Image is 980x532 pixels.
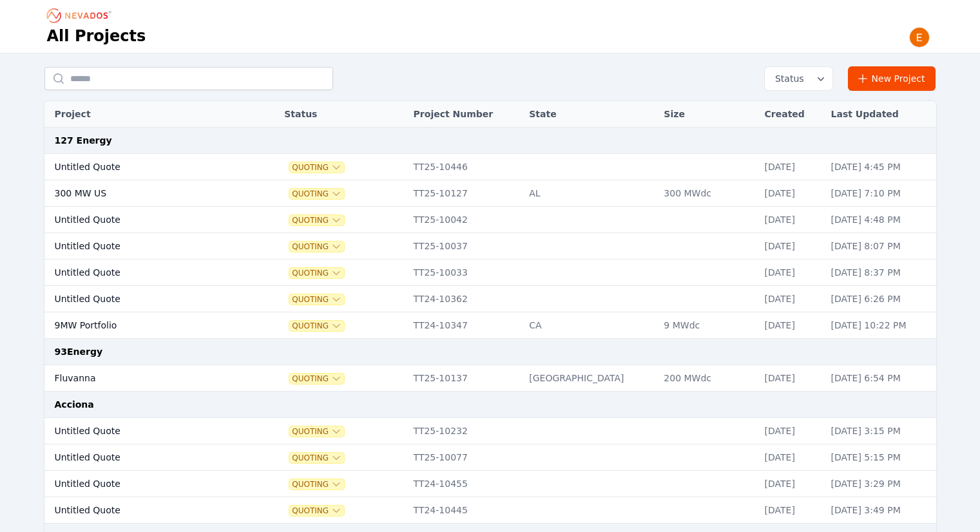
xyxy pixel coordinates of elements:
tr: Untitled QuoteQuotingTT25-10077[DATE][DATE] 5:15 PM [44,444,936,471]
td: TT25-10077 [407,444,523,471]
td: [GEOGRAPHIC_DATA] [523,365,657,392]
span: Status [770,72,804,85]
h1: All Projects [47,26,146,46]
td: Untitled Quote [44,497,246,524]
td: TT24-10455 [407,471,523,497]
button: Quoting [289,162,344,173]
tr: Untitled QuoteQuotingTT24-10445[DATE][DATE] 3:49 PM [44,497,936,524]
td: [DATE] [758,233,825,260]
td: Acciona [44,392,936,418]
td: 300 MWdc [657,180,758,207]
td: 127 Energy [44,128,936,154]
td: [DATE] [758,497,825,524]
td: TT24-10347 [407,312,523,339]
td: [DATE] [758,207,825,233]
button: Quoting [289,506,344,516]
button: Quoting [289,294,344,305]
tr: Untitled QuoteQuotingTT25-10042[DATE][DATE] 4:48 PM [44,207,936,233]
button: Quoting [289,426,344,437]
td: [DATE] 4:48 PM [825,207,936,233]
td: Untitled Quote [44,260,246,286]
tr: 9MW PortfolioQuotingTT24-10347CA9 MWdc[DATE][DATE] 10:22 PM [44,312,936,339]
td: 200 MWdc [657,365,758,392]
tr: Untitled QuoteQuotingTT25-10232[DATE][DATE] 3:15 PM [44,418,936,444]
td: 9MW Portfolio [44,312,246,339]
td: [DATE] 8:07 PM [825,233,936,260]
td: [DATE] 3:29 PM [825,471,936,497]
td: TT24-10445 [407,497,523,524]
tr: Untitled QuoteQuotingTT25-10037[DATE][DATE] 8:07 PM [44,233,936,260]
th: Created [758,101,825,128]
tr: Untitled QuoteQuotingTT24-10455[DATE][DATE] 3:29 PM [44,471,936,497]
td: 93Energy [44,339,936,365]
td: [DATE] [758,286,825,312]
td: TT25-10033 [407,260,523,286]
td: Fluvanna [44,365,246,392]
td: [DATE] 8:37 PM [825,260,936,286]
td: TT25-10232 [407,418,523,444]
td: [DATE] [758,418,825,444]
td: Untitled Quote [44,286,246,312]
td: [DATE] 4:45 PM [825,154,936,180]
td: [DATE] [758,444,825,471]
td: TT24-10362 [407,286,523,312]
td: [DATE] [758,471,825,497]
td: TT25-10137 [407,365,523,392]
nav: Breadcrumb [47,5,115,26]
td: Untitled Quote [44,444,246,471]
td: CA [523,312,657,339]
td: 9 MWdc [657,312,758,339]
td: 300 MW US [44,180,246,207]
th: State [523,101,657,128]
td: [DATE] 6:26 PM [825,286,936,312]
button: Quoting [289,374,344,384]
td: TT25-10042 [407,207,523,233]
th: Last Updated [825,101,936,128]
td: [DATE] [758,365,825,392]
button: Quoting [289,215,344,225]
button: Status [765,67,832,90]
td: AL [523,180,657,207]
button: Quoting [289,242,344,252]
button: Quoting [289,321,344,331]
tr: Untitled QuoteQuotingTT25-10033[DATE][DATE] 8:37 PM [44,260,936,286]
td: Untitled Quote [44,471,246,497]
td: Untitled Quote [44,154,246,180]
td: [DATE] [758,180,825,207]
td: Untitled Quote [44,418,246,444]
button: Quoting [289,189,344,199]
td: Untitled Quote [44,233,246,260]
td: [DATE] 7:10 PM [825,180,936,207]
th: Status [278,101,407,128]
button: Quoting [289,453,344,463]
td: [DATE] 6:54 PM [825,365,936,392]
tr: Untitled QuoteQuotingTT25-10446[DATE][DATE] 4:45 PM [44,154,936,180]
th: Project Number [407,101,523,128]
td: [DATE] [758,260,825,286]
td: Untitled Quote [44,207,246,233]
td: [DATE] 10:22 PM [825,312,936,339]
span: Quoting [289,479,344,489]
td: [DATE] [758,154,825,180]
td: [DATE] 5:15 PM [825,444,936,471]
button: Quoting [289,268,344,278]
img: Emily Walker [909,27,930,48]
tr: FluvannaQuotingTT25-10137[GEOGRAPHIC_DATA]200 MWdc[DATE][DATE] 6:54 PM [44,365,936,392]
th: Size [657,101,758,128]
td: [DATE] 3:49 PM [825,497,936,524]
td: TT25-10127 [407,180,523,207]
td: TT25-10037 [407,233,523,260]
td: [DATE] [758,312,825,339]
tr: Untitled QuoteQuotingTT24-10362[DATE][DATE] 6:26 PM [44,286,936,312]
